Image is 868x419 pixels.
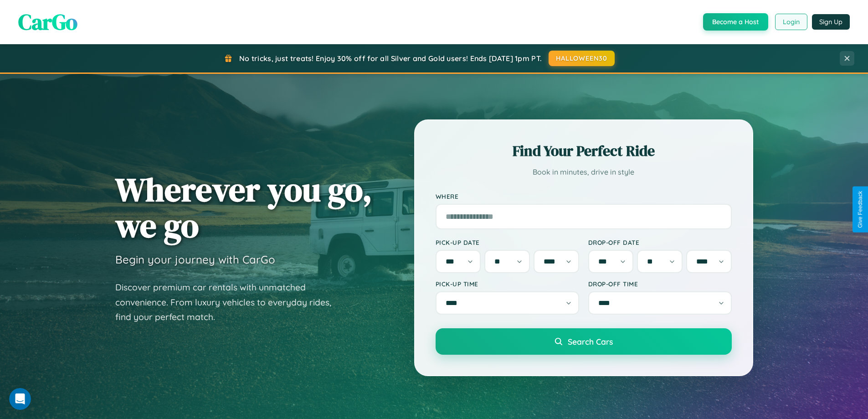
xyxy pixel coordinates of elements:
[703,13,768,31] button: Become a Host
[115,253,275,266] h3: Begin your journey with CarGo
[775,14,807,30] button: Login
[812,14,850,30] button: Sign Up
[115,171,372,243] h1: Wherever you go, we go
[568,336,613,347] span: Search Cars
[436,141,732,161] h2: Find Your Perfect Ride
[857,191,863,228] div: Give Feedback
[588,280,732,288] label: Drop-off Time
[436,192,732,200] label: Where
[436,328,732,355] button: Search Cars
[115,280,343,325] p: Discover premium car rentals with unmatched convenience. From luxury vehicles to everyday rides, ...
[436,166,732,179] p: Book in minutes, drive in style
[588,238,732,246] label: Drop-off Date
[436,280,579,288] label: Pick-up Time
[549,51,615,66] button: HALLOWEEN30
[436,238,579,246] label: Pick-up Date
[9,388,31,410] iframe: Intercom live chat
[239,54,542,63] span: No tricks, just treats! Enjoy 30% off for all Silver and Gold users! Ends [DATE] 1pm PT.
[18,7,77,37] span: CarGo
